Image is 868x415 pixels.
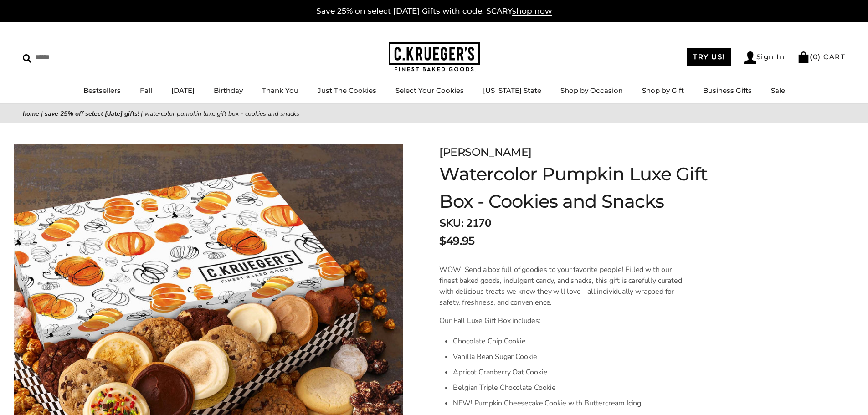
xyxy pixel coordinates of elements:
[144,109,299,118] span: Watercolor Pumpkin Luxe Gift Box - Cookies and Snacks
[797,52,845,61] a: (0) CART
[453,364,688,380] li: Apricot Cranberry Oat Cookie
[214,86,243,95] a: Birthday
[813,52,818,61] span: 0
[453,333,688,349] li: Chocolate Chip Cookie
[389,42,480,72] img: C.KRUEGER'S
[483,86,541,95] a: [US_STATE] State
[45,109,139,118] a: Save 25% off Select [DATE] Gifts!
[687,48,731,66] a: TRY US!
[140,86,152,95] a: Fall
[439,315,688,326] p: Our Fall Luxe Gift Box includes:
[642,86,684,95] a: Shop by Gift
[262,86,298,95] a: Thank You
[453,395,688,411] li: NEW! Pumpkin Cheesecake Cookie with Buttercream Icing
[453,380,688,395] li: Belgian Triple Chocolate Cookie
[23,108,845,119] nav: breadcrumbs
[771,86,785,95] a: Sale
[41,109,43,118] span: |
[703,86,752,95] a: Business Gifts
[23,109,39,118] a: Home
[439,160,730,215] h1: Watercolor Pumpkin Luxe Gift Box - Cookies and Snacks
[512,6,552,16] span: shop now
[439,233,474,249] span: $49.95
[439,144,730,160] div: [PERSON_NAME]
[797,51,810,63] img: Bag
[560,86,623,95] a: Shop by Occasion
[83,86,121,95] a: Bestsellers
[23,50,131,64] input: Search
[439,216,463,231] strong: SKU:
[395,86,464,95] a: Select Your Cookies
[453,349,688,364] li: Vanilla Bean Sugar Cookie
[141,109,143,118] span: |
[439,264,688,308] p: WOW! Send a box full of goodies to your favorite people! Filled with our finest baked goods, indu...
[466,216,491,231] span: 2170
[744,51,756,64] img: Account
[171,86,195,95] a: [DATE]
[316,6,552,16] a: Save 25% on select [DATE] Gifts with code: SCARYshop now
[744,51,785,64] a: Sign In
[23,54,31,63] img: Search
[318,86,376,95] a: Just The Cookies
